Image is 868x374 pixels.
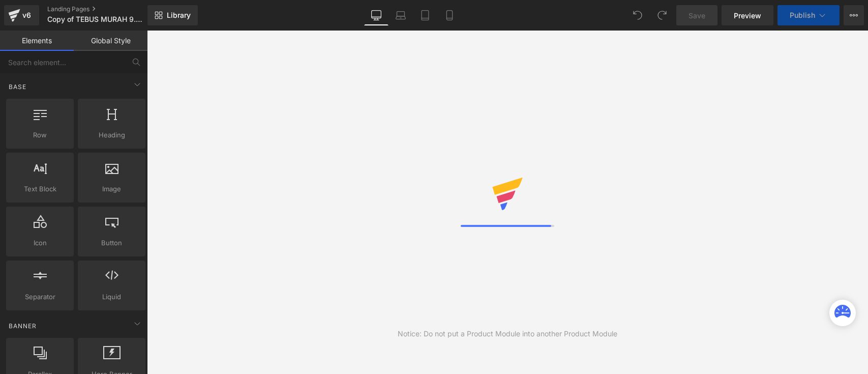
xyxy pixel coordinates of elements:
span: Copy of TEBUS MURAH 9.9 [PERSON_NAME] [47,15,145,23]
span: Preview [734,10,761,21]
span: Banner [8,321,38,331]
a: Tablet [413,5,437,25]
span: Publish [790,11,815,19]
a: New Library [147,5,198,25]
a: Desktop [364,5,388,25]
button: Publish [777,5,840,25]
a: Global Style [74,31,147,51]
button: More [844,5,864,25]
span: Separator [9,292,71,302]
span: Row [9,130,71,140]
div: v6 [20,9,33,22]
span: Icon [9,238,71,248]
button: Redo [652,5,672,25]
span: Base [8,82,27,92]
span: Button [81,238,142,248]
a: Preview [722,5,773,25]
span: Save [689,10,705,21]
a: v6 [4,5,39,25]
div: Notice: Do not put a Product Module into another Product Module [398,328,617,339]
span: Library [167,11,191,20]
a: Mobile [437,5,462,25]
a: Laptop [388,5,413,25]
span: Image [81,184,142,194]
span: Heading [81,130,142,140]
span: Text Block [9,184,71,194]
button: Undo [627,5,648,25]
a: Landing Pages [47,5,164,13]
span: Liquid [81,292,142,302]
